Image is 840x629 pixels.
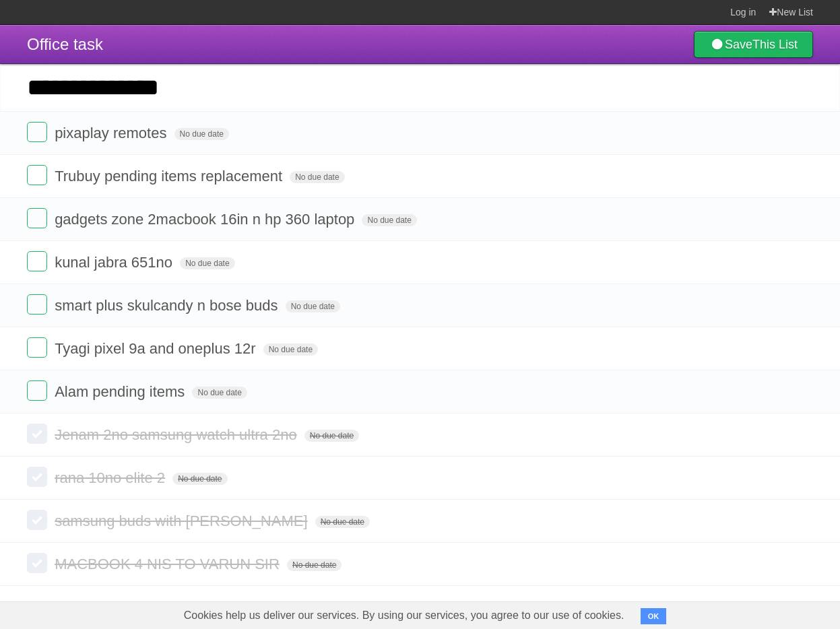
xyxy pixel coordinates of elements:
span: No due date [174,128,229,140]
span: Alam pending items [55,383,188,400]
label: Done [27,553,47,573]
a: Show all completed tasks [336,599,503,616]
b: This List [752,38,798,51]
span: samsung buds with [PERSON_NAME] [55,512,311,529]
span: gadgets zone 2macbook 16in n hp 360 laptop [55,211,358,228]
label: Done [27,122,47,142]
label: Done [27,467,47,487]
span: smart plus skulcandy n bose buds [55,297,281,314]
span: No due date [290,171,344,183]
span: No due date [304,430,359,442]
label: Done [27,294,47,314]
a: SaveThis List [694,31,813,58]
label: Done [27,165,47,185]
label: Done [27,380,47,401]
label: Done [27,208,47,228]
span: No due date [287,559,342,571]
span: Tyagi pixel 9a and oneplus 12r [55,340,259,357]
span: No due date [180,257,234,269]
label: Done [27,337,47,358]
span: pixaplay remotes [55,125,170,141]
span: No due date [315,516,370,528]
label: Done [27,251,47,271]
span: kunal jabra 651no [55,254,176,271]
label: Done [27,510,47,530]
span: rana 10no elite 2 [55,469,168,486]
span: No due date [286,300,340,312]
span: No due date [362,214,416,226]
button: OK [641,608,667,624]
span: No due date [192,387,247,399]
span: MACBOOK 4 NIS TO VARUN SIR [55,556,283,572]
span: No due date [263,343,318,356]
label: Done [27,424,47,444]
span: Trubuy pending items replacement [55,168,286,185]
span: Office task [27,35,103,53]
span: Cookies help us deliver our services. By using our services, you agree to our use of cookies. [170,602,638,629]
span: No due date [172,473,227,485]
span: Jenam 2no samsung watch ultra 2no [55,426,300,443]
